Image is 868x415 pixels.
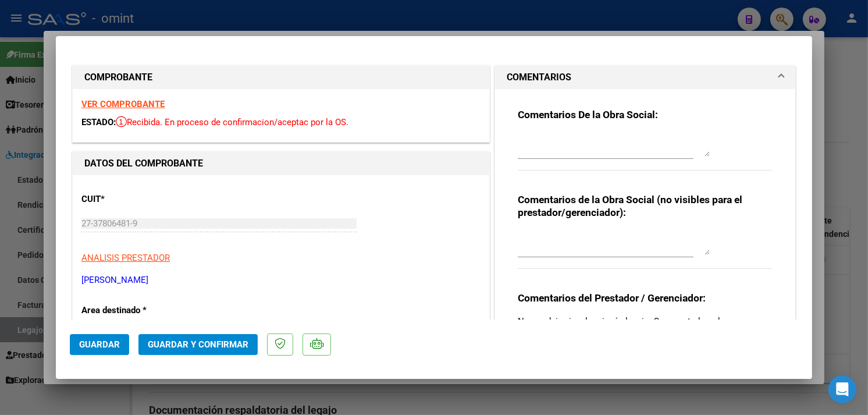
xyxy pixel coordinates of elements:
span: Guardar [79,339,120,350]
strong: Comentarios de la Obra Social (no visibles para el prestador/gerenciador): [518,194,742,218]
span: Guardar y Confirmar [148,339,248,350]
p: No me deja vincular ningún legajo. Soy prestadora de [PERSON_NAME], no me permite selecciionarlo.... [518,315,773,353]
div: Open Intercom Messenger [828,375,856,403]
p: CUIT [81,193,201,206]
p: [PERSON_NAME] [81,274,481,287]
span: Recibida. En proceso de confirmacion/aceptac por la OS. [116,117,348,127]
button: Guardar [70,334,129,355]
h1: COMENTARIOS [507,70,571,84]
strong: Comentarios del Prestador / Gerenciador: [518,292,706,304]
strong: DATOS DEL COMPROBANTE [84,158,203,169]
span: ANALISIS PRESTADOR [81,253,170,263]
mat-expansion-panel-header: COMENTARIOS [495,66,795,89]
strong: COMPROBANTE [84,72,152,83]
a: VER COMPROBANTE [81,99,165,109]
button: Guardar y Confirmar [138,334,258,355]
div: COMENTARIOS [495,89,795,406]
p: Area destinado * [81,304,201,317]
span: ESTADO: [81,117,116,127]
strong: Comentarios De la Obra Social: [518,109,658,120]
